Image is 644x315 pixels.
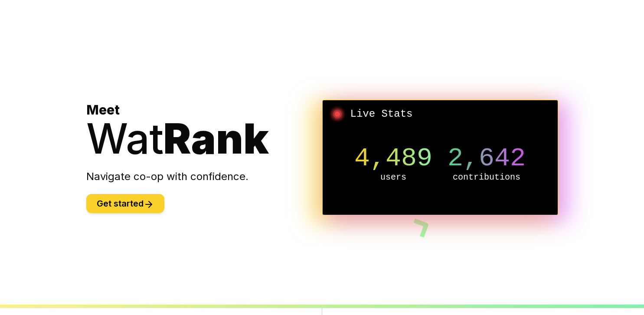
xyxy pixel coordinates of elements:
[86,194,164,213] button: Get started
[440,171,533,184] p: contributions
[330,107,551,121] h2: Live Stats
[86,200,164,208] a: Get started
[347,145,440,171] p: 4,489
[440,145,533,171] p: 2,642
[86,170,322,184] p: Navigate co-op with confidence.
[347,171,440,184] p: users
[86,113,163,164] span: Wat
[163,113,269,164] span: Rank
[86,102,322,159] h1: Meet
